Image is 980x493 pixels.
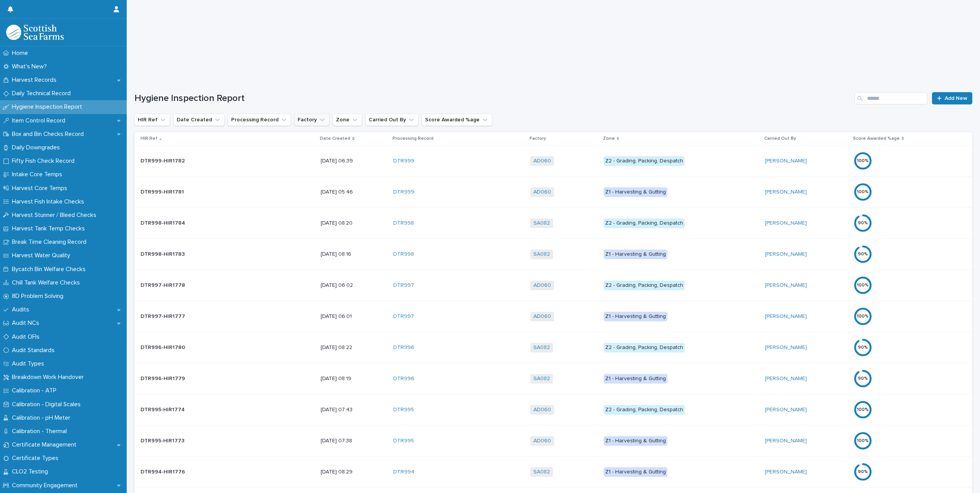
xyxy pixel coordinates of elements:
[604,218,685,228] div: Z2 - Grading, Packing, Despatch
[604,156,685,166] div: Z2 - Grading, Packing, Despatch
[321,469,387,475] p: [DATE] 08:29
[765,158,807,164] a: [PERSON_NAME]
[393,158,414,164] a: DTR999
[321,282,387,289] p: [DATE] 06:02
[134,208,972,239] tr: DTR998-HIR1784DTR998-HIR1784 [DATE] 08:20DTR998 SA082 Z2 - Grading, Packing, Despatch[PERSON_NAME...
[854,438,872,443] div: 100 %
[765,438,807,444] a: [PERSON_NAME]
[9,414,76,422] p: Calibration - pH Meter
[604,405,685,415] div: Z2 - Grading, Packing, Despatch
[134,146,972,177] tr: DTR999-HIR1782DTR999-HIR1782 [DATE] 06:39DTR999 AD060 Z2 - Grading, Packing, Despatch[PERSON_NAME...
[9,360,50,367] p: Audit Types
[9,90,77,97] p: Daily Technical Record
[533,282,551,289] a: AD060
[333,114,362,126] button: Zone
[393,469,414,475] a: DTR994
[9,441,83,448] p: Certificate Management
[9,482,84,489] p: Community Engagement
[141,312,187,320] p: DTR997-HIR1777
[604,312,667,321] div: Z1 - Harvesting & Gutting
[9,319,45,327] p: Audit NCs
[6,25,64,40] img: mMrefqRFQpe26GRNOUkG
[533,376,550,382] a: SA082
[533,158,551,164] a: AD060
[604,281,685,290] div: Z2 - Grading, Packing, Despatch
[854,158,872,164] div: 100 %
[134,177,972,208] tr: DTR999-HIR1781DTR999-HIR1781 [DATE] 05:46DTR999 AD060 Z1 - Harvesting & Gutting[PERSON_NAME] 100%
[764,134,796,143] p: Carried Out By
[141,156,186,164] p: DTR999-HIR1782
[854,189,872,195] div: 100 %
[321,251,387,258] p: [DATE] 08:16
[321,158,387,164] p: [DATE] 06:39
[393,251,414,258] a: DTR998
[9,157,81,165] p: Fifty Fish Check Record
[9,279,86,286] p: Chill Tank Welfare Checks
[134,457,972,488] tr: DTR994-HIR1776DTR994-HIR1776 [DATE] 08:29DTR994 SA082 Z1 - Harvesting & Gutting[PERSON_NAME] 90%
[141,187,185,195] p: DTR999-HIR1781
[134,425,972,457] tr: DTR995-HIR1773DTR995-HIR1773 [DATE] 07:38DTR995 AD060 Z1 - Harvesting & Gutting[PERSON_NAME] 100%
[604,467,667,477] div: Z1 - Harvesting & Gutting
[9,171,68,178] p: Intake Core Temps
[854,469,872,475] div: 90 %
[533,438,551,444] a: AD060
[9,212,103,219] p: Harvest Stunner / Bleed Checks
[321,313,387,320] p: [DATE] 06:01
[228,114,291,126] button: Processing Record
[321,376,387,382] p: [DATE] 08:19
[294,114,329,126] button: Factory
[141,405,186,413] p: DTR995-HIR1774
[533,407,551,413] a: AD060
[134,239,972,270] tr: DTR998-HIR1783DTR998-HIR1783 [DATE] 08:16DTR998 SA082 Z1 - Harvesting & Gutting[PERSON_NAME] 90%
[422,114,492,126] button: Score Awarded %age
[134,363,972,394] tr: DTR996-HIR1779DTR996-HIR1779 [DATE] 08:19DTR996 SA082 Z1 - Harvesting & Gutting[PERSON_NAME] 90%
[141,343,187,351] p: DTR996-HIR1780
[9,293,70,300] p: 8D Problem Solving
[765,407,807,413] a: [PERSON_NAME]
[604,187,667,197] div: Z1 - Harvesting & Gutting
[9,185,73,192] p: Harvest Core Temps
[9,198,90,205] p: Harvest Fish Intake Checks
[321,220,387,227] p: [DATE] 08:20
[604,250,667,259] div: Z1 - Harvesting & Gutting
[9,76,63,84] p: Harvest Records
[765,313,807,320] a: [PERSON_NAME]
[765,220,807,227] a: [PERSON_NAME]
[533,220,550,227] a: SA082
[9,266,92,273] p: Bycatch Bin Welfare Checks
[9,401,87,408] p: Calibration - Digital Scales
[134,301,972,332] tr: DTR997-HIR1777DTR997-HIR1777 [DATE] 06:01DTR997 AD060 Z1 - Harvesting & Gutting[PERSON_NAME] 100%
[393,220,414,227] a: DTR998
[321,189,387,195] p: [DATE] 05:46
[9,131,90,138] p: Box and Bin Checks Record
[141,250,186,258] p: DTR998-HIR1783
[134,394,972,425] tr: DTR995-HIR1774DTR995-HIR1774 [DATE] 07:43DTR995 AD060 Z2 - Grading, Packing, Despatch[PERSON_NAME...
[9,468,54,475] p: CLO2 Testing
[134,93,851,104] h1: Hygiene Inspection Report
[365,114,419,126] button: Carried Out By
[393,438,414,444] a: DTR995
[9,306,35,313] p: Audits
[765,469,807,475] a: [PERSON_NAME]
[392,134,434,143] p: Processing Record
[9,238,93,246] p: Break Time Cleaning Record
[533,313,551,320] a: AD060
[854,345,872,350] div: 90 %
[320,134,350,143] p: Date Created
[9,347,61,354] p: Audit Standards
[533,469,550,475] a: SA082
[9,333,46,341] p: Audit OFIs
[9,387,63,394] p: Calibration - ATP
[9,103,88,111] p: Hygiene Inspection Report
[9,374,90,381] p: Breakdown Work Handover
[533,344,550,351] a: SA082
[321,344,387,351] p: [DATE] 08:22
[765,189,807,195] a: [PERSON_NAME]
[854,376,872,381] div: 90 %
[134,270,972,301] tr: DTR997-HIR1778DTR997-HIR1778 [DATE] 06:02DTR997 AD060 Z2 - Grading, Packing, Despatch[PERSON_NAME...
[9,50,34,57] p: Home
[9,455,65,462] p: Certificate Types
[393,376,414,382] a: DTR996
[854,407,872,412] div: 100 %
[932,92,972,104] a: Add New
